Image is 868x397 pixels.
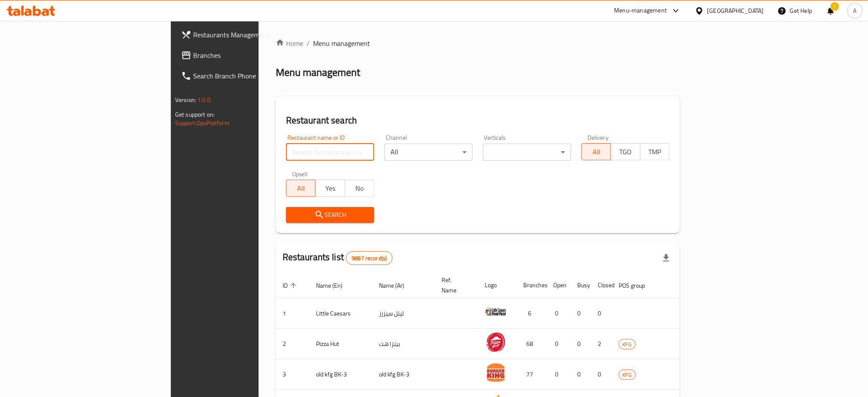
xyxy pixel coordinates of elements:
span: Name (En) [316,280,354,291]
span: Restaurants Management [193,30,309,40]
div: ​ [483,144,571,161]
th: Busy [571,272,591,298]
th: Closed [591,272,612,298]
div: Total records count [346,251,392,265]
button: All [286,180,316,197]
td: 0 [571,298,591,329]
span: KFG [619,370,635,380]
td: بيتزا هت [372,329,435,359]
span: KFG [619,340,635,349]
label: Upsell [292,171,308,177]
td: 0 [571,359,591,390]
span: All [585,146,608,158]
td: 0 [591,359,612,390]
span: 1.0.0 [197,94,211,105]
span: 9887 record(s) [346,254,392,262]
button: Yes [315,180,345,197]
span: TMP [644,146,666,158]
button: TGO [611,143,640,160]
span: Yes [319,182,341,195]
td: 0 [547,298,571,329]
div: [GEOGRAPHIC_DATA] [707,6,764,15]
span: Name (Ar) [379,280,415,291]
span: Search [293,210,367,220]
th: Logo [478,272,517,298]
td: 0 [571,329,591,359]
div: Export file [656,248,677,268]
td: old kfg BK-3 [372,359,435,390]
h2: Restaurant search [286,114,670,127]
td: Pizza Hut [309,329,372,359]
div: Menu-management [614,6,667,16]
td: ليتل سيزرز [372,298,435,329]
span: Search Branch Phone [193,71,309,81]
td: 68 [517,329,547,359]
th: Open [547,272,571,298]
button: TMP [640,143,670,160]
label: Delivery [588,135,609,141]
th: Branches [517,272,547,298]
span: All [290,182,312,195]
img: old kfg BK-3 [485,362,507,383]
td: 0 [591,298,612,329]
span: No [349,182,371,195]
button: Search [286,207,374,223]
td: Little Caesars [309,298,372,329]
span: Ref. Name [442,275,468,295]
a: Support.OpsPlatform [175,117,230,129]
a: Restaurants Management [174,24,316,45]
span: ID [283,280,299,291]
nav: breadcrumb [276,38,680,48]
td: 6 [517,298,547,329]
td: 0 [547,359,571,390]
button: No [345,180,374,197]
td: old kfg BK-3 [309,359,372,390]
span: Version: [175,94,196,105]
img: Pizza Hut [485,331,507,353]
a: Search Branch Phone [174,66,316,86]
td: 77 [517,359,547,390]
span: POS group [619,280,656,291]
span: A [853,6,857,15]
h2: Menu management [276,66,360,79]
h2: Restaurants list [283,251,393,265]
div: All [385,144,473,161]
td: 0 [547,329,571,359]
span: Get support on: [175,109,215,120]
span: Menu management [313,38,370,48]
button: All [582,143,611,160]
a: Branches [174,45,316,66]
input: Search for restaurant name or ID.. [286,144,374,161]
td: 2 [591,329,612,359]
span: Branches [193,50,309,60]
img: Little Caesars [485,301,507,322]
span: TGO [614,146,637,158]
